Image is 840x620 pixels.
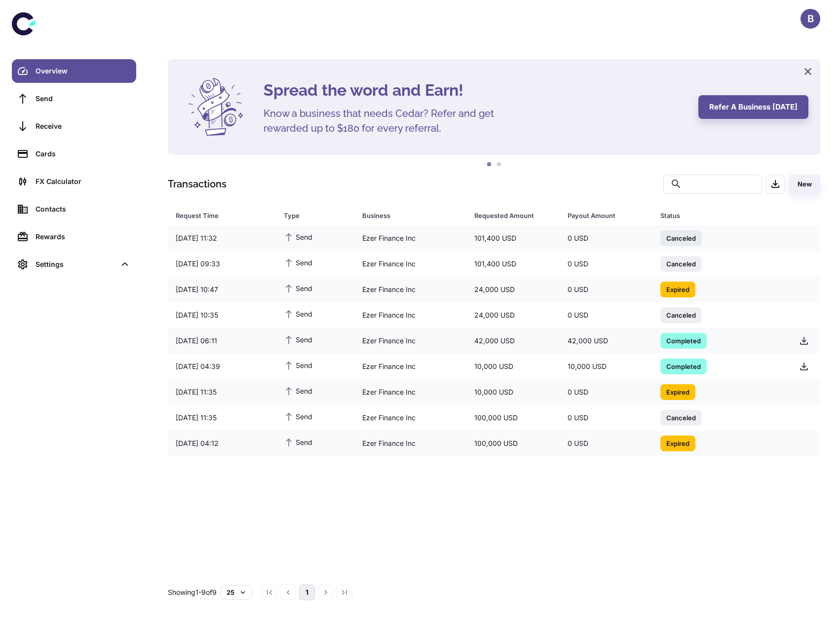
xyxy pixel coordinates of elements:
div: 0 USD [560,255,653,273]
div: 10,000 USD [466,357,560,376]
p: Showing 1-9 of 9 [168,587,217,598]
div: [DATE] 11:32 [168,229,276,248]
span: Canceled [660,258,702,268]
span: Payout Amount [568,209,649,222]
div: Type [284,209,338,222]
div: Receive [36,121,130,132]
div: Ezer Finance Inc [354,255,466,273]
a: Overview [12,59,136,83]
a: Contacts [12,197,136,221]
div: Settings [36,259,115,270]
span: Canceled [660,310,702,320]
div: [DATE] 10:35 [168,306,276,325]
div: 42,000 USD [466,331,560,350]
button: 2 [494,160,504,170]
div: [DATE] 09:33 [168,255,276,273]
span: Requested Amount [474,209,556,222]
div: 0 USD [560,408,653,427]
a: Rewards [12,225,136,249]
h5: Know a business that needs Cedar? Refer and get rewarded up to $180 for every referral. [264,106,510,136]
span: Send [284,437,312,447]
div: 0 USD [560,280,653,299]
a: FX Calculator [12,170,136,193]
div: FX Calculator [36,176,130,187]
div: 101,400 USD [466,229,560,248]
div: [DATE] 10:47 [168,280,276,299]
button: Refer a business [DATE] [698,95,808,119]
div: Settings [12,253,136,276]
div: 101,400 USD [466,255,560,273]
span: Status [660,209,779,222]
div: 10,000 USD [466,383,560,401]
span: Completed [660,361,707,371]
div: [DATE] 04:39 [168,357,276,376]
div: Cards [36,148,130,159]
div: 0 USD [560,434,653,453]
nav: pagination navigation [260,584,354,600]
div: Requested Amount [474,209,543,222]
div: [DATE] 06:11 [168,331,276,350]
div: Request Time [176,209,259,222]
div: Ezer Finance Inc [354,306,466,325]
span: Canceled [660,412,702,422]
button: page 1 [299,584,315,600]
div: Ezer Finance Inc [354,331,466,350]
div: [DATE] 11:35 [168,383,276,401]
button: New [789,175,820,194]
span: Send [284,360,312,370]
div: 10,000 USD [560,357,653,376]
span: Send [284,334,312,345]
span: Expired [660,387,695,397]
button: B [801,9,820,29]
span: Send [284,385,312,396]
span: Send [284,283,312,293]
button: 25 [221,585,252,600]
h1: Transactions [168,177,227,191]
span: Send [284,411,312,422]
div: Ezer Finance Inc [354,408,466,427]
span: Type [284,209,350,222]
span: Expired [660,438,695,448]
div: Payout Amount [568,209,636,222]
h4: Spread the word and Earn! [264,78,687,102]
span: Send [284,231,312,242]
div: 24,000 USD [466,306,560,325]
span: Completed [660,335,707,345]
span: Expired [660,284,695,294]
div: Status [660,209,766,222]
span: Send [284,308,312,319]
span: Canceled [660,233,702,243]
div: Ezer Finance Inc [354,383,466,401]
span: Request Time [176,209,272,222]
div: 0 USD [560,229,653,248]
div: 42,000 USD [560,331,653,350]
a: Send [12,87,136,110]
a: Cards [12,142,136,166]
div: Ezer Finance Inc [354,229,466,248]
button: 1 [484,160,494,170]
div: [DATE] 11:35 [168,408,276,427]
div: Contacts [36,204,130,215]
span: Send [284,257,312,268]
div: [DATE] 04:12 [168,434,276,453]
div: Ezer Finance Inc [354,280,466,299]
div: 100,000 USD [466,408,560,427]
div: Send [36,93,130,104]
div: 100,000 USD [466,434,560,453]
div: Rewards [36,231,130,242]
div: 24,000 USD [466,280,560,299]
div: 0 USD [560,383,653,401]
div: Ezer Finance Inc [354,434,466,453]
div: Ezer Finance Inc [354,357,466,376]
div: Overview [36,66,130,76]
div: 0 USD [560,306,653,325]
a: Receive [12,114,136,138]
